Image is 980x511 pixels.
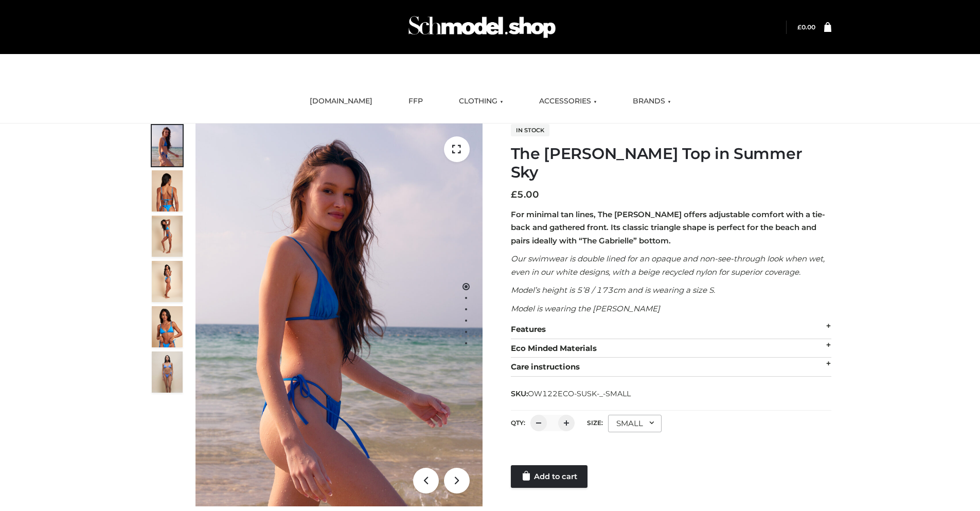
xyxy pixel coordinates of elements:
[511,387,632,400] span: SKU:
[511,145,831,182] h1: The [PERSON_NAME] Top in Summer Sky
[608,415,662,432] div: SMALL
[152,306,183,347] img: 2.Alex-top_CN-1-1-2.jpg
[511,358,831,377] div: Care instructions
[797,23,815,31] bdi: 0.00
[195,124,483,506] img: 1.Alex-top_SS-1_4464b1e7-c2c9-4e4b-a62c-58381cd673c0 (1)
[511,320,831,339] div: Features
[511,304,660,313] em: Model is wearing the [PERSON_NAME]
[511,189,517,200] span: £
[511,209,825,245] strong: For minimal tan lines, The [PERSON_NAME] offers adjustable comfort with a tie-back and gathered f...
[401,90,431,113] a: FFP
[511,419,525,427] label: QTY:
[511,465,587,488] a: Add to cart
[511,339,831,358] div: Eco Minded Materials
[511,285,715,295] em: Model’s height is 5’8 / 173cm and is wearing a size S.
[152,170,183,212] img: 5.Alex-top_CN-1-1_1-1.jpg
[797,23,815,31] a: £0.00
[405,7,559,47] img: Schmodel Admin 964
[531,90,604,113] a: ACCESSORIES
[152,125,183,166] img: 1.Alex-top_SS-1_4464b1e7-c2c9-4e4b-a62c-58381cd673c0-1.jpg
[152,351,183,393] img: SSVC.jpg
[511,189,539,200] bdi: 5.00
[528,389,631,398] span: OW122ECO-SUSK-_-SMALL
[451,90,511,113] a: CLOTHING
[152,216,183,257] img: 4.Alex-top_CN-1-1-2.jpg
[625,90,679,113] a: BRANDS
[511,124,549,136] span: In stock
[797,23,801,31] span: £
[511,254,825,277] em: Our swimwear is double lined for an opaque and non-see-through look when wet, even in our white d...
[152,261,183,302] img: 3.Alex-top_CN-1-1-2.jpg
[302,90,380,113] a: [DOMAIN_NAME]
[587,419,603,427] label: Size:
